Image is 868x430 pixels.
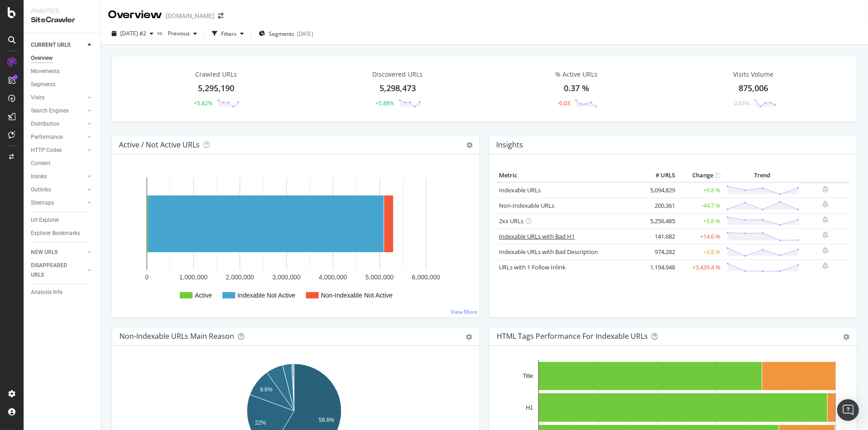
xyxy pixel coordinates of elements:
[31,261,85,280] a: DISAPPEARED URLS
[31,248,58,257] div: NEW URLS
[272,274,301,281] text: 3,000,000
[31,172,85,181] a: Inlinks
[319,417,334,423] text: 58.6%
[321,292,393,299] text: Non-Indexable Not Active
[641,198,677,213] td: 200,361
[677,182,723,198] td: +9.8 %
[499,248,598,256] a: Indexable URLs with Bad Description
[31,159,94,168] a: Content
[31,67,94,76] a: Movements
[497,332,648,341] div: HTML Tags Performance for Indexable URLs
[823,247,829,254] div: bell-plus
[195,292,212,299] text: Active
[31,288,94,297] a: Analysis Info
[677,229,723,244] td: +14.6 %
[466,142,473,148] i: Options
[31,67,59,76] div: Movements
[372,70,423,79] div: Discovered URLs
[496,139,523,151] h4: Insights
[523,373,533,379] text: Title
[221,30,237,38] div: Filters
[145,274,149,281] text: 0
[823,231,829,239] div: bell-plus
[733,70,774,79] div: Visits Volume
[119,169,469,310] svg: A chart.
[375,99,394,107] div: +5.88%
[31,261,77,280] div: DISAPPEARED URLS
[31,132,63,142] div: Performance
[677,244,723,259] td: +3.8 %
[179,274,207,281] text: 1,000,000
[677,259,723,275] td: +3,439.4 %
[499,186,541,194] a: Indexable URLs
[31,54,94,63] a: Overview
[843,334,849,340] div: gear
[823,262,829,269] div: bell-plus
[499,201,554,210] a: Non-Indexable URLs
[837,399,859,421] div: Open Intercom Messenger
[641,229,677,244] td: 141,682
[108,7,162,23] div: Overview
[823,186,829,193] div: bell-plus
[31,198,54,208] div: Sitemaps
[255,420,266,426] text: 22%
[564,83,589,94] div: 0.37 %
[31,215,59,225] div: Url Explorer
[297,30,313,38] div: [DATE]
[31,146,62,155] div: HTTP Codes
[31,106,69,116] div: Search Engines
[557,99,570,107] div: -0.03
[556,70,598,79] div: % Active URLs
[31,288,63,297] div: Analysis Info
[499,263,566,271] a: URLs with 1 Follow Inlink
[319,274,347,281] text: 4,000,000
[677,198,723,213] td: -44.7 %
[31,215,94,225] a: Url Explorer
[466,334,472,340] div: gear
[237,292,296,299] text: Indexable Not Active
[31,132,85,142] a: Performance
[31,40,70,50] div: CURRENT URLS
[380,83,416,94] div: 5,298,473
[195,70,237,79] div: Crawled URLs
[31,146,85,155] a: HTTP Codes
[218,13,223,19] div: arrow-right-arrow-left
[31,119,85,129] a: Distribution
[31,7,93,15] div: Analytics
[641,244,677,259] td: 974,282
[31,172,47,181] div: Inlinks
[31,119,59,129] div: Distribution
[31,229,94,238] a: Explorer Bookmarks
[412,274,440,281] text: 6,000,000
[677,213,723,229] td: +5.8 %
[260,386,273,393] text: 9.6%
[31,80,94,89] a: Segments
[31,248,85,257] a: NEW URLS
[164,29,190,37] span: Previous
[641,213,677,229] td: 5,256,485
[31,80,55,89] div: Segments
[255,26,317,41] button: Segments[DATE]
[641,182,677,198] td: 5,094,829
[31,106,85,116] a: Search Engines
[119,332,234,341] div: Non-Indexable URLs Main Reason
[194,99,212,107] div: +5.82%
[31,185,85,195] a: Outlinks
[723,169,802,182] th: Trend
[108,26,157,41] button: [DATE] #2
[208,26,247,41] button: Filters
[157,29,164,37] span: vs
[365,274,394,281] text: 5,000,000
[31,93,44,103] div: Visits
[31,93,85,103] a: Visits
[526,405,533,411] text: H1
[226,274,254,281] text: 2,000,000
[497,169,641,182] th: Metric
[31,185,51,195] div: Outlinks
[823,216,829,223] div: bell-plus
[31,54,53,63] div: Overview
[499,232,575,240] a: Indexable URLs with Bad H1
[119,139,200,151] h4: Active / Not Active URLs
[641,259,677,275] td: 1,194,948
